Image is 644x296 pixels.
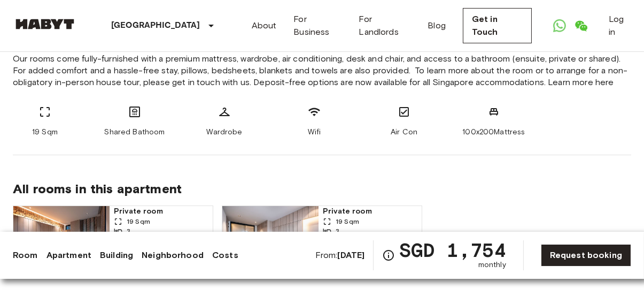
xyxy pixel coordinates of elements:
p: [GEOGRAPHIC_DATA] [111,19,200,32]
a: Open WeChat [570,15,592,36]
span: Wifi [308,127,321,138]
a: Log in [609,13,631,39]
a: Get in Touch [463,8,532,43]
img: Marketing picture of unit SG-01-027-006-01 [222,206,319,270]
span: 19 Sqm [127,217,150,226]
span: 19 Sqm [336,217,359,226]
img: Marketing picture of unit SG-01-027-006-03 [13,206,110,270]
span: Our rooms come fully-furnished with a premium mattress, wardrobe, air conditioning, desk and chai... [13,53,631,88]
a: For Business [293,13,342,39]
a: Building [100,249,133,262]
img: Habyt [13,19,77,29]
a: Request booking [541,244,631,267]
span: Shared Bathoom [104,127,165,138]
span: Air Con [391,127,417,138]
a: About [252,19,277,32]
span: SGD 1,754 [399,240,506,260]
span: Private room [114,206,208,217]
span: Wardrobe [206,127,242,138]
a: Blog [428,19,446,32]
a: Costs [212,249,238,262]
span: monthly [478,260,506,270]
a: Apartment [46,249,91,262]
a: Neighborhood [142,249,204,262]
a: Open WhatsApp [549,15,570,36]
span: 3 [127,226,130,236]
span: From: [315,249,365,261]
a: Room [13,249,38,262]
span: 100x200Mattress [462,127,525,138]
svg: Check cost overview for full price breakdown. Please note that discounts apply to new joiners onl... [382,249,395,262]
span: 19 Sqm [32,127,58,138]
b: [DATE] [337,250,364,260]
a: Marketing picture of unit SG-01-027-006-03Previous imagePrevious imagePrivate room19 Sqm32nd Floo... [13,206,213,271]
a: Marketing picture of unit SG-01-027-006-01Previous imagePrevious imagePrivate room19 Sqm32nd Floo... [222,206,422,271]
span: 3 [336,226,339,236]
a: For Landlords [359,13,410,39]
span: All rooms in this apartment [13,181,631,197]
span: Private room [323,206,417,217]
